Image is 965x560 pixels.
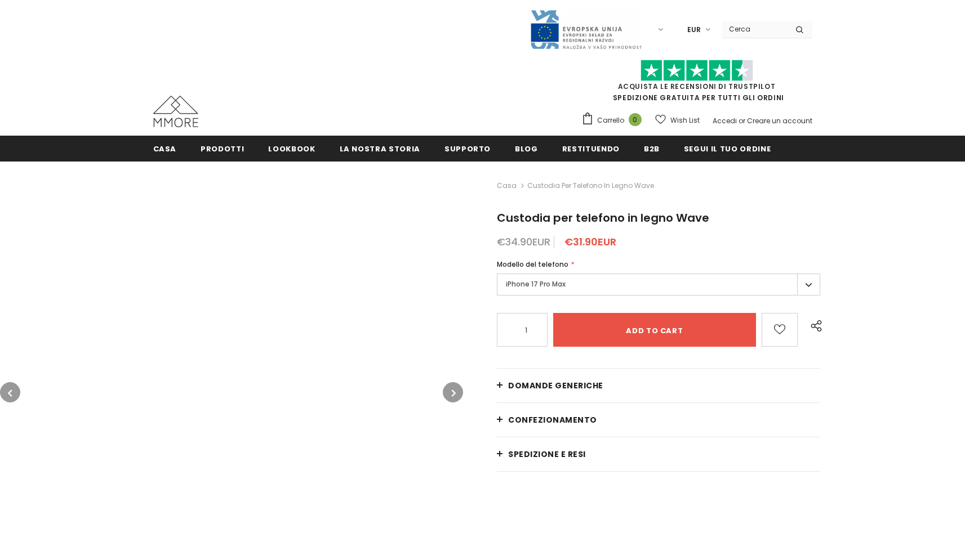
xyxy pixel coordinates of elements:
a: Javni Razpis [530,24,642,34]
span: EUR [687,24,701,35]
span: Prodotti [201,144,244,154]
span: Carrello [597,115,624,126]
input: Add to cart [553,313,755,347]
img: Casi MMORE [153,96,198,127]
img: Javni Razpis [530,9,642,50]
img: Fidati di Pilot Stars [641,60,753,82]
a: Prodotti [201,136,244,161]
span: Modello del telefono [497,259,568,269]
input: Search Site [722,21,787,37]
a: Casa [497,179,517,192]
span: SPEDIZIONE GRATUITA PER TUTTI GLI ORDINI [581,65,812,102]
a: Casa [153,136,177,161]
span: €31.90EUR [564,235,616,249]
span: Lookbook [268,144,315,154]
span: CONFEZIONAMENTO [508,414,597,425]
a: Blog [515,136,538,161]
span: Custodia per telefono in legno Wave [497,210,709,226]
a: Domande generiche [497,369,820,402]
span: B2B [644,144,660,154]
span: €34.90EUR [497,235,550,249]
span: Segui il tuo ordine [684,144,771,154]
label: iPhone 17 Pro Max [497,274,820,295]
a: Carrello 0 [581,112,647,129]
a: Spedizione e resi [497,437,820,471]
a: La nostra storia [340,136,420,161]
a: Wish List [655,110,700,130]
span: Casa [153,144,177,154]
span: Custodia per telefono in legno Wave [527,179,654,192]
a: Lookbook [268,136,315,161]
span: Restituendo [562,144,620,154]
a: Creare un account [747,116,812,126]
span: or [739,116,745,126]
span: La nostra storia [340,144,420,154]
span: 0 [629,113,642,126]
a: Restituendo [562,136,620,161]
a: Acquista le recensioni di TrustPilot [618,82,776,91]
span: Spedizione e resi [508,449,586,460]
a: CONFEZIONAMENTO [497,403,820,437]
a: supporto [444,136,491,161]
span: Blog [515,144,538,154]
span: supporto [444,144,491,154]
a: B2B [644,136,660,161]
span: Wish List [670,115,700,126]
a: Accedi [713,116,737,126]
span: Domande generiche [508,380,603,391]
a: Segui il tuo ordine [684,136,771,161]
